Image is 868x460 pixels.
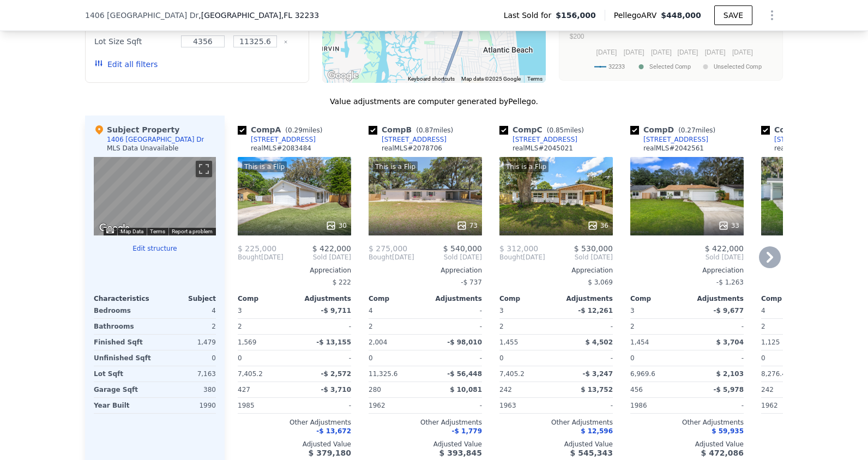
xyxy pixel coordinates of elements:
span: 0.27 [681,126,696,134]
span: 4 [761,307,765,314]
span: , [GEOGRAPHIC_DATA] [198,10,319,21]
span: -$ 1,263 [716,279,744,286]
div: realMLS # 2045021 [513,144,573,153]
div: Adjusted Value [630,440,744,449]
span: $448,000 [661,11,701,20]
span: $ 2,103 [716,370,744,378]
span: $ 422,000 [312,244,351,253]
span: 456 [630,386,643,394]
span: 0 [630,354,635,362]
div: [STREET_ADDRESS] [382,135,447,144]
div: [STREET_ADDRESS] [774,135,839,144]
div: Unfinished Sqft [94,350,153,366]
div: - [427,398,482,413]
div: 2 [369,319,423,334]
span: Map data ©2025 Google [461,76,521,82]
span: $ 540,000 [443,244,482,253]
span: 6,969.6 [630,370,655,378]
div: realMLS # 2076539 [774,144,835,153]
span: ( miles) [674,126,720,134]
span: 11,325.6 [369,370,397,378]
button: Edit structure [94,244,216,253]
div: 1962 [369,398,423,413]
div: 2 [157,319,216,334]
span: Sold [DATE] [414,253,482,262]
span: -$ 737 [461,279,482,286]
div: 1990 [157,398,216,413]
a: [STREET_ADDRESS] [761,135,839,144]
div: 0 [157,350,216,366]
div: 2 [238,319,292,334]
span: 3 [499,307,504,314]
div: Comp [238,294,294,303]
span: 0.29 [288,126,303,134]
div: 1406 [GEOGRAPHIC_DATA] Dr [107,135,204,144]
span: $ 312,000 [499,244,538,253]
div: Comp [369,294,425,303]
img: Google [325,69,361,83]
span: $ 393,845 [439,449,482,457]
a: [STREET_ADDRESS] [238,135,316,144]
div: - [427,319,482,334]
a: Open this area in Google Maps (opens a new window) [325,69,361,83]
div: 2 [630,319,685,334]
span: $ 59,935 [712,427,744,435]
span: $ 379,180 [309,449,351,457]
span: $ 13,752 [581,386,613,394]
div: [DATE] [499,253,545,262]
text: [DATE] [732,49,753,56]
div: Value adjustments are computer generated by Pellego . [85,96,783,107]
text: 32233 [608,63,625,70]
div: Appreciation [369,266,482,275]
div: - [427,350,482,366]
span: -$ 3,247 [583,370,613,378]
div: - [689,319,744,334]
span: $ 545,343 [570,449,613,457]
button: Edit all filters [94,59,158,70]
text: $200 [570,33,584,40]
div: - [689,398,744,413]
div: This is a Flip [242,161,287,172]
span: Bought [369,253,392,262]
div: Comp A [238,124,327,135]
span: , FL 32233 [281,11,319,20]
div: [DATE] [369,253,414,262]
span: $ 530,000 [574,244,613,253]
div: Comp B [369,124,457,135]
span: -$ 9,711 [321,307,351,314]
span: $ 4,502 [586,338,613,346]
span: 0 [238,354,242,362]
text: [DATE] [651,49,672,56]
div: 7,163 [157,366,216,382]
button: Clear [284,40,288,44]
div: 33 [718,220,739,231]
text: [DATE] [705,49,726,56]
span: 280 [369,386,381,394]
a: [STREET_ADDRESS] [499,135,577,144]
div: 30 [325,220,347,231]
span: -$ 9,677 [714,307,744,314]
a: Terms (opens in new tab) [150,228,165,234]
span: $156,000 [556,10,596,21]
div: Appreciation [630,266,744,275]
button: SAVE [714,5,752,25]
div: 1986 [630,398,685,413]
span: $ 422,000 [705,244,744,253]
span: -$ 98,010 [447,338,482,346]
span: 0 [499,354,504,362]
div: This is a Flip [373,161,418,172]
div: Street View [94,157,216,235]
div: 1963 [499,398,554,413]
div: Map [94,157,216,235]
div: - [558,350,613,366]
span: 242 [499,386,512,394]
span: $ 3,704 [716,338,744,346]
div: Appreciation [499,266,613,275]
span: 2,004 [369,338,387,346]
div: 73 [456,220,478,231]
div: 2 [499,319,554,334]
div: 380 [157,382,216,397]
div: Adjustments [687,294,744,303]
span: -$ 12,261 [578,307,613,314]
a: [STREET_ADDRESS] [369,135,447,144]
